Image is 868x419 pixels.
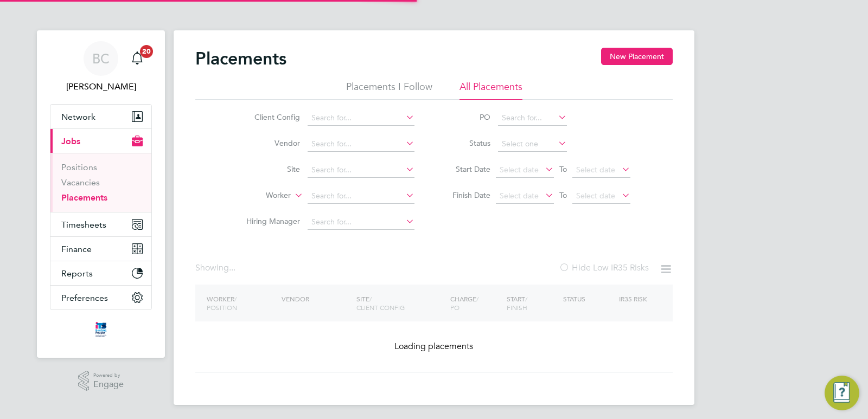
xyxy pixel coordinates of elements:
input: Select one [498,137,567,152]
a: Vacancies [61,177,100,188]
nav: Main navigation [37,30,165,358]
a: Placements [61,192,107,203]
button: Jobs [50,129,151,153]
span: Select date [576,165,615,175]
span: BC [92,51,110,66]
a: Powered byEngage [78,371,124,391]
input: Search for... [308,163,414,178]
button: Engage Resource Center [825,376,859,410]
span: 20 [140,45,153,58]
input: Search for... [498,111,567,126]
span: To [556,162,570,176]
label: Status [442,138,490,148]
a: Positions [61,162,97,172]
input: Search for... [308,189,414,204]
button: Network [50,105,151,128]
li: All Placements [459,80,522,100]
span: ... [229,262,235,273]
input: Search for... [308,111,414,126]
span: Engage [93,380,124,389]
li: Placements I Follow [346,80,432,100]
button: Preferences [50,286,151,310]
button: New Placement [601,48,673,65]
h2: Placements [195,48,286,69]
div: Showing [195,262,238,274]
button: Reports [50,261,151,285]
label: Worker [228,190,291,201]
a: BC[PERSON_NAME] [50,41,152,93]
label: Client Config [238,112,300,122]
span: Ben Carter [50,80,152,93]
button: Timesheets [50,212,151,236]
span: Select date [500,191,539,201]
label: PO [442,112,490,122]
span: Timesheets [61,220,106,230]
input: Search for... [308,137,414,152]
label: Hiring Manager [238,216,300,226]
span: Powered by [93,371,124,380]
span: Jobs [61,136,80,146]
span: Network [61,112,95,122]
input: Search for... [308,215,414,230]
span: Select date [500,165,539,175]
label: Hide Low IR35 Risks [559,262,649,273]
span: Reports [61,268,93,279]
label: Vendor [238,138,300,148]
a: Go to home page [50,321,152,338]
div: Jobs [50,153,151,212]
span: Preferences [61,293,108,303]
a: 20 [126,41,148,76]
button: Finance [50,237,151,261]
img: itsconstruction-logo-retina.png [93,321,108,338]
span: Select date [576,191,615,201]
span: To [556,188,570,202]
label: Start Date [442,164,490,174]
label: Site [238,164,300,174]
span: Finance [61,244,92,254]
label: Finish Date [442,190,490,200]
